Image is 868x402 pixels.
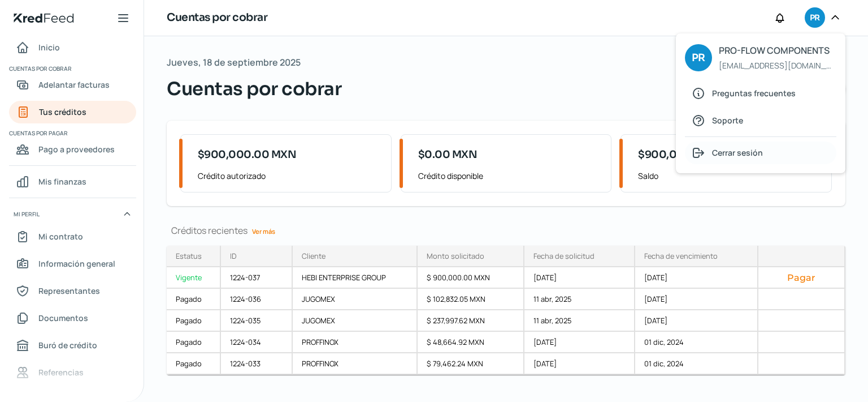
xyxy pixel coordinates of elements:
[9,101,136,123] a: Tus créditos
[38,142,115,156] span: Pago a proveedores
[167,353,221,375] a: Pagado
[167,332,221,353] a: Pagado
[38,338,97,352] span: Buró de crédito
[9,225,136,248] a: Mi contrato
[293,310,418,332] div: JUGOMEX
[198,169,382,183] span: Crédito autorizado
[293,289,418,310] div: JUGOMEX
[638,147,737,162] span: $900,000.00 MXN
[719,42,836,59] span: PRO-FLOW COMPONENTS
[9,138,136,161] a: Pago a proveedores
[524,353,635,375] div: [DATE]
[293,353,418,375] div: PROFFINOX
[418,310,525,332] div: $ 237,997.62 MXN
[167,289,221,310] a: Pagado
[9,63,134,74] span: Cuentas por cobrar
[635,332,758,353] div: 01 dic, 2024
[167,10,267,26] h1: Cuentas por cobrar
[167,54,301,71] span: Jueves, 18 de septiembre 2025
[524,332,635,353] div: [DATE]
[418,169,602,183] span: Crédito disponible
[230,251,237,261] div: ID
[9,36,136,59] a: Inicio
[198,147,297,162] span: $900,000.00 MXN
[418,353,525,375] div: $ 79,462.24 MXN
[418,289,525,310] div: $ 102,832.05 MXN
[524,310,635,332] div: 11 abr, 2025
[712,86,796,100] span: Preguntas frecuentes
[712,146,763,160] span: Cerrar sesión
[635,267,758,289] div: [DATE]
[38,311,88,325] span: Documentos
[38,365,84,379] span: Referencias
[635,353,758,375] div: 01 dic, 2024
[524,267,635,289] div: [DATE]
[644,251,718,261] div: Fecha de vencimiento
[524,289,635,310] div: 11 abr, 2025
[39,105,86,119] span: Tus créditos
[14,209,40,219] span: Mi perfil
[167,310,221,332] a: Pagado
[533,251,594,261] div: Fecha de solicitud
[248,223,280,240] a: Ver más
[418,332,525,353] div: $ 48,664.92 MXN
[302,251,325,261] div: Cliente
[418,147,478,162] span: $0.00 MXN
[9,253,136,275] a: Información general
[38,256,115,271] span: Información general
[638,169,822,183] span: Saldo
[167,224,845,237] div: Créditos recientes
[38,40,60,54] span: Inicio
[221,332,293,353] div: 1224-034
[767,272,835,283] button: Pagar
[176,251,202,261] div: Estatus
[418,267,525,289] div: $ 900,000.00 MXN
[293,332,418,353] div: PROFFINOX
[9,280,136,302] a: Representantes
[38,78,110,92] span: Adelantar facturas
[719,58,836,72] span: [EMAIL_ADDRESS][DOMAIN_NAME]
[635,289,758,310] div: [DATE]
[9,361,136,384] a: Referencias
[221,310,293,332] div: 1224-035
[635,310,758,332] div: [DATE]
[167,75,341,102] span: Cuentas por cobrar
[810,11,819,25] span: PR
[9,307,136,330] a: Documentos
[9,170,136,193] a: Mis finanzas
[221,353,293,375] div: 1224-033
[293,267,418,289] div: HEBI ENTERPRISE GROUP
[712,113,743,127] span: Soporte
[692,49,705,67] span: PR
[167,267,221,289] a: Vigente
[221,289,293,310] div: 1224-036
[38,284,100,298] span: Representantes
[9,128,134,138] span: Cuentas por pagar
[221,267,293,289] div: 1224-037
[9,334,136,357] a: Buró de crédito
[38,174,86,189] span: Mis finanzas
[9,74,136,96] a: Adelantar facturas
[427,251,484,261] div: Monto solicitado
[38,229,83,243] span: Mi contrato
